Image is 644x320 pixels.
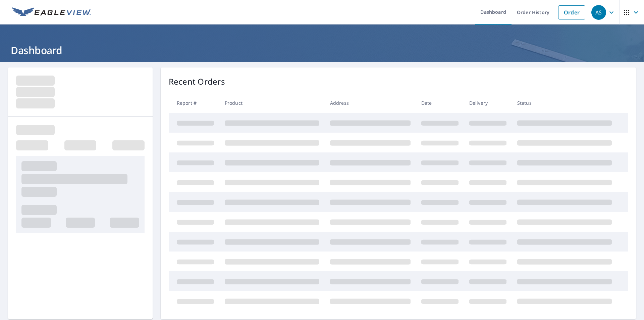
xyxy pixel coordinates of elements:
a: Order [558,5,585,19]
h1: Dashboard [8,43,636,57]
th: Status [512,93,617,113]
p: Recent Orders [169,76,225,88]
th: Delivery [464,93,512,113]
th: Product [219,93,325,113]
th: Address [325,93,416,113]
th: Report # [169,93,219,113]
div: AS [591,5,606,20]
img: EV Logo [12,7,91,17]
th: Date [416,93,464,113]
